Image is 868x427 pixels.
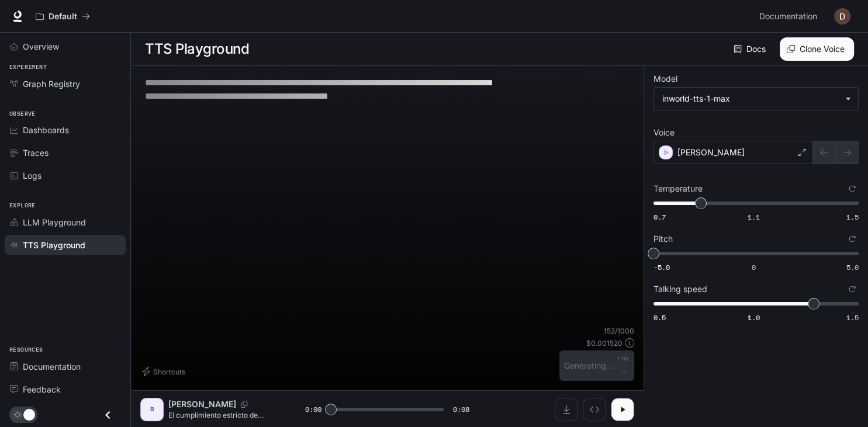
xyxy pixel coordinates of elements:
p: Voice [653,129,675,137]
span: Documentation [23,360,81,373]
span: 1.5 [846,313,859,322]
a: Overview [5,36,126,57]
a: LLM Playground [5,212,126,232]
p: [PERSON_NAME] [168,398,236,410]
a: Traces [5,143,126,163]
span: 0 [752,262,756,272]
p: [PERSON_NAME] [677,147,745,158]
a: Graph Registry [5,74,126,94]
span: Traces [23,147,49,159]
button: Download audio [555,398,578,421]
span: Dark mode toggle [23,408,35,421]
a: Documentation [755,5,826,28]
h1: TTS Playground [145,37,249,61]
button: Reset to default [846,283,859,296]
span: Dashboards [23,124,69,136]
span: -5.0 [653,262,670,272]
span: Documentation [759,9,817,24]
button: All workspaces [30,5,95,28]
button: Shortcuts [140,362,190,381]
a: Docs [731,37,770,61]
span: 0:00 [305,404,321,415]
span: Logs [23,169,42,182]
button: Close drawer [95,403,121,427]
a: TTS Playground [5,235,126,255]
span: LLM Playground [23,216,86,228]
img: User avatar [834,8,850,25]
span: Overview [23,40,59,53]
a: Logs [5,165,126,186]
span: Graph Registry [23,78,80,90]
p: $ 0.001520 [586,338,623,348]
button: Reset to default [846,182,859,195]
span: 1.1 [748,212,760,222]
p: El cumplimiento estricto de estas medidas preserva su vida… y garantiza la misión de la Fundación... [168,410,277,420]
span: 1.5 [846,212,859,222]
p: Temperature [653,185,703,193]
p: Talking speed [653,285,707,293]
a: Dashboards [5,120,126,140]
p: Model [653,75,677,83]
p: Default [49,12,77,22]
span: 0:08 [453,404,469,415]
span: 0.7 [653,212,666,222]
a: Documentation [5,356,126,377]
p: Pitch [653,235,673,243]
span: 0.5 [653,313,666,322]
p: 152 / 1000 [604,326,634,336]
button: Clone Voice [780,37,854,61]
span: 5.0 [846,262,859,272]
span: 1.0 [748,313,760,322]
button: User avatar [831,5,854,28]
button: Copy Voice ID [236,401,253,408]
div: inworld-tts-1-max [654,88,858,110]
span: Feedback [23,383,61,395]
a: Feedback [5,379,126,400]
button: Inspect [583,398,606,421]
button: Reset to default [846,232,859,245]
div: R [143,400,161,419]
div: inworld-tts-1-max [662,93,839,105]
span: TTS Playground [23,239,85,251]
